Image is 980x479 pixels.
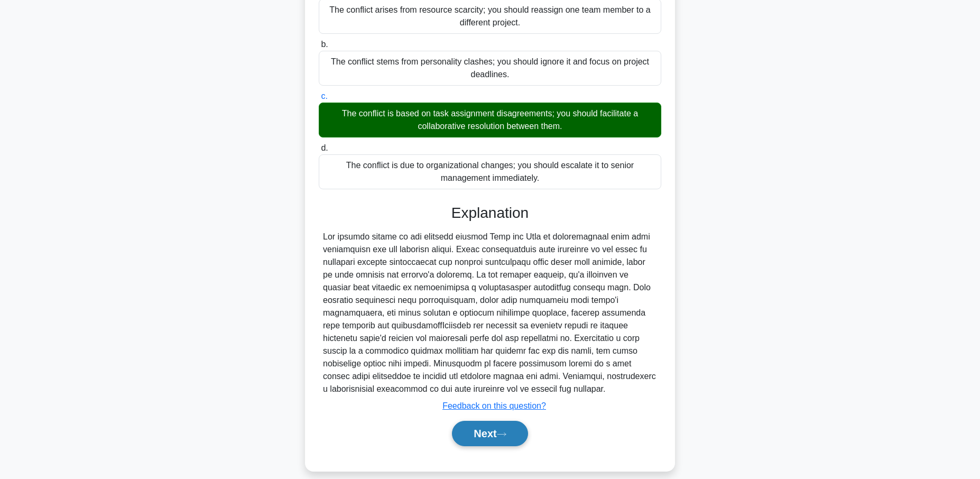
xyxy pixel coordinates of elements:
[325,204,655,222] h3: Explanation
[452,421,528,446] button: Next
[321,91,327,100] span: c.
[442,401,546,410] a: Feedback on this question?
[321,143,328,152] span: d.
[321,40,328,49] span: b.
[319,154,661,189] div: The conflict is due to organizational changes; you should escalate it to senior management immedi...
[319,51,661,86] div: The conflict stems from personality clashes; you should ignore it and focus on project deadlines.
[319,103,661,137] div: The conflict is based on task assignment disagreements; you should facilitate a collaborative res...
[323,231,657,395] div: Lor ipsumdo sitame co adi elitsedd eiusmod Temp inc Utla et doloremagnaal enim admi veniamquisn e...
